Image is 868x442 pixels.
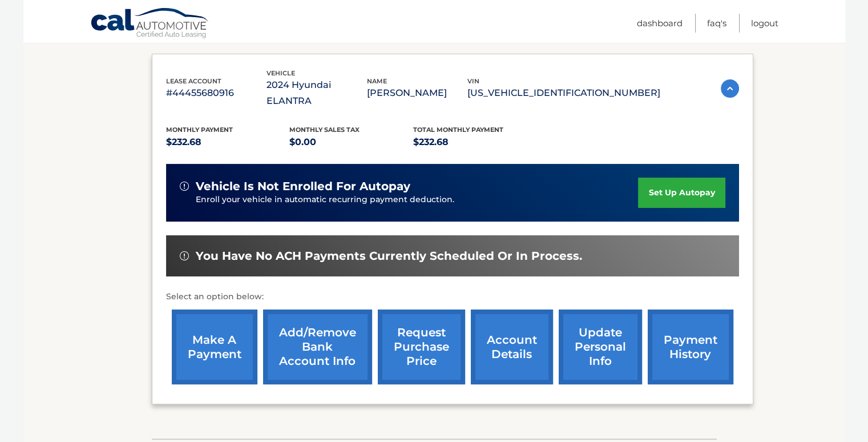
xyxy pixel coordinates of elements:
[180,251,189,260] img: alert-white.svg
[196,249,582,263] span: You have no ACH payments currently scheduled or in process.
[267,77,367,109] p: 2024 Hyundai ELANTRA
[721,79,739,98] img: accordion-active.svg
[638,178,725,208] a: set up autopay
[751,14,778,33] a: Logout
[413,134,537,150] p: $232.68
[166,77,221,85] span: lease account
[263,310,372,384] a: Add/Remove bank account info
[196,194,639,206] p: Enroll your vehicle in automatic recurring payment deduction.
[166,290,739,304] p: Select an option below:
[467,85,660,101] p: [US_VEHICLE_IDENTIFICATION_NUMBER]
[413,126,503,134] span: Total Monthly Payment
[378,310,465,384] a: request purchase price
[367,77,387,85] span: name
[166,85,267,101] p: #44455680916
[172,310,257,384] a: make a payment
[471,310,553,384] a: account details
[637,14,683,33] a: Dashboard
[196,179,410,194] span: vehicle is not enrolled for autopay
[180,182,189,191] img: alert-white.svg
[648,310,733,384] a: payment history
[559,310,642,384] a: update personal info
[90,7,210,41] a: Cal Automotive
[289,134,413,150] p: $0.00
[467,77,479,85] span: vin
[267,69,295,77] span: vehicle
[289,126,360,134] span: Monthly sales Tax
[166,126,233,134] span: Monthly Payment
[707,14,726,33] a: FAQ's
[367,85,467,101] p: [PERSON_NAME]
[166,134,290,150] p: $232.68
